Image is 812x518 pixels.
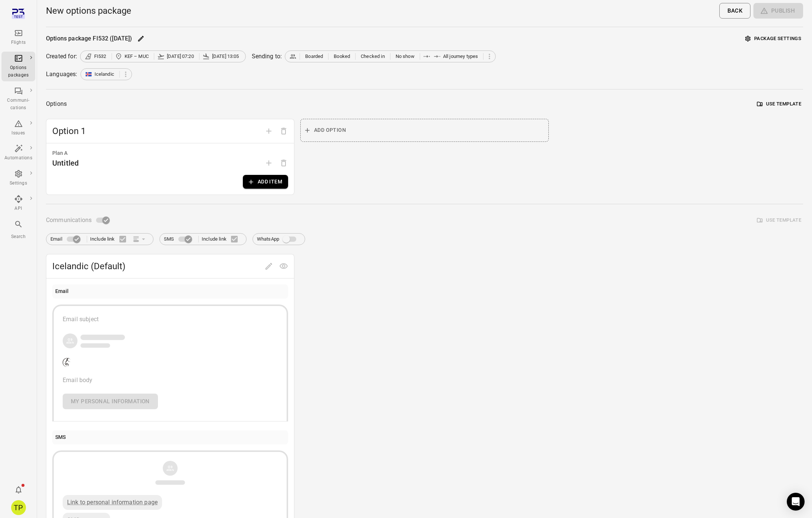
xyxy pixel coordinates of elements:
button: Back [719,3,750,19]
button: Search [1,218,35,242]
span: Options need to have at least one plan [276,159,291,166]
button: Edit [135,33,146,44]
span: Option 1 [52,125,261,137]
span: No show [396,53,415,60]
div: Email [55,287,69,296]
div: Issues [4,130,32,137]
div: BoardedBookedChecked inNo showAll journey types [285,51,496,62]
span: KEF – MUC [125,53,149,60]
span: Preview [276,262,291,269]
span: Icelandic [95,71,114,78]
span: All journey types [443,53,478,60]
span: Add plan [261,159,276,166]
button: Use template [755,98,803,110]
a: Automations [1,142,35,164]
span: [DATE] 07:20 [167,53,194,60]
div: SMS [55,433,66,442]
span: Checked in [361,53,385,60]
div: TP [11,500,26,515]
div: Options package FI532 ([DATE]) [46,34,132,43]
span: [DATE] 13:05 [212,53,239,60]
div: Settings [4,180,32,187]
span: Add option [261,127,276,134]
div: Automations [4,154,32,162]
a: Issues [1,117,35,139]
label: Email [50,232,84,246]
button: Package settings [743,33,803,45]
span: Icelandic (Default) [52,260,261,272]
span: Delete option [276,127,291,134]
div: Options [46,99,67,109]
a: Options packages [1,52,35,81]
h1: New options package [46,5,131,17]
a: Settings [1,167,35,189]
span: Boarded [305,53,323,60]
div: Untitled [52,157,79,169]
div: Icelandic [80,68,132,80]
a: API [1,192,35,215]
label: Include link [202,231,242,247]
a: Communi-cations [1,84,35,114]
label: WhatsApp [257,232,301,246]
div: Created for: [46,52,77,61]
div: Languages: [46,70,77,79]
div: Search [4,233,32,241]
a: Flights [1,26,35,49]
button: Tómas Páll Máté [8,497,29,518]
div: Plan A [52,149,288,157]
div: Flights [4,39,32,46]
label: Include link [90,231,131,247]
div: Options packages [4,64,32,79]
button: Notifications [11,482,26,497]
span: Communications [46,215,92,225]
button: Add item [243,175,288,189]
label: SMS [164,232,195,246]
span: FI532 [94,53,106,60]
div: Sending to: [252,52,282,61]
div: API [4,205,32,212]
div: Communi-cations [4,97,32,112]
div: Open Intercom Messenger [787,493,805,511]
span: Booked [334,53,350,60]
span: Edit [261,262,276,269]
